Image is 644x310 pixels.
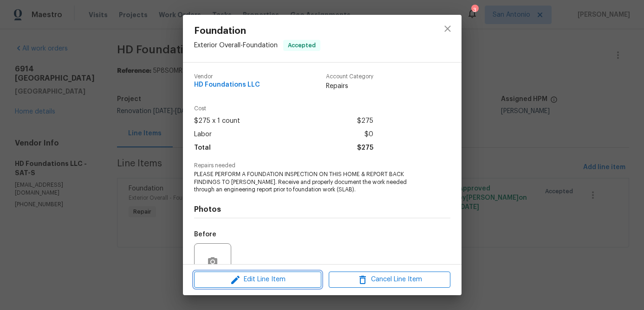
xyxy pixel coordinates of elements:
span: Edit Line Item [197,274,319,285]
h4: Photos [194,205,450,214]
span: Total [194,141,211,155]
span: PLEASE PERFORM A FOUNDATION INSPECTION ON THIS HOME & REPORT BACK FINDINGS TO [PERSON_NAME]. Rece... [194,171,425,194]
span: Cancel Line Item [332,274,448,285]
h5: Before [194,231,216,238]
span: $275 x 1 count [194,114,240,128]
button: Edit Line Item [194,272,321,288]
span: Accepted [284,41,319,50]
span: Account Category [326,74,373,80]
span: Exterior Overall - Foundation [194,42,278,49]
span: $0 [364,128,373,141]
button: Cancel Line Item [329,272,450,288]
button: close [436,18,459,40]
span: Vendor [194,74,260,80]
span: Repairs [326,82,373,91]
span: $275 [357,141,373,155]
span: $275 [357,114,373,128]
span: HD Foundations LLC [194,82,260,89]
span: Foundation [194,26,320,36]
span: Cost [194,106,373,112]
span: Labor [194,128,212,141]
div: 3 [471,6,478,15]
span: Repairs needed [194,163,450,169]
